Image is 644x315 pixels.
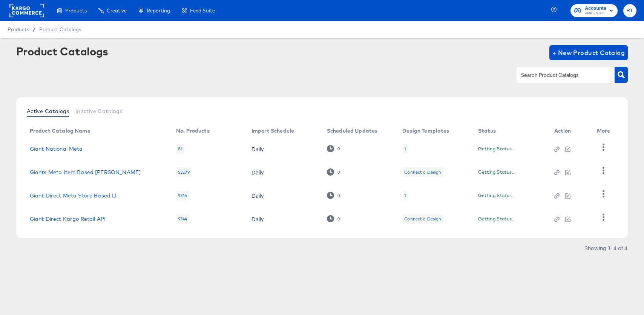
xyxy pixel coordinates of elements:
[520,71,600,80] input: Search Product Catalogs
[176,144,184,154] div: 81
[30,146,83,152] a: Giant National Meta
[30,193,117,199] a: Giant Direct Meta Store Based LI
[245,207,321,231] td: Daily
[402,128,449,134] div: Design Templates
[245,137,321,161] td: Daily
[402,214,443,224] div: Connect a Design
[404,216,441,222] div: Connect a Design
[402,167,443,177] div: Connect a Design
[404,146,406,152] div: 1
[30,128,90,134] div: Product Catalog Name
[549,45,628,60] button: + New Product Catalog
[585,5,606,12] span: Accounts
[245,184,321,207] td: Daily
[29,26,39,32] span: /
[327,215,340,222] div: 0
[251,128,294,134] div: Import Schedule
[570,4,618,17] button: AccountsAMP - Giant
[584,245,628,251] div: Showing 1–4 of 4
[8,26,29,32] span: Products
[27,108,69,114] span: Active Catalogs
[552,47,625,58] span: + New Product Catalog
[404,193,406,199] div: 1
[176,191,189,200] div: 9744
[337,216,340,222] div: 0
[16,45,108,57] div: Product Catalogs
[585,11,606,17] span: AMP - Giant
[327,168,340,176] div: 0
[337,146,340,151] div: 0
[402,144,408,154] div: 1
[327,145,340,152] div: 0
[327,128,378,134] div: Scheduled Updates
[337,193,340,198] div: 0
[75,108,123,114] span: Inactive Catalogs
[30,216,106,222] a: Giant Direct Kargo Retail API
[591,125,619,137] th: More
[327,192,340,199] div: 0
[472,125,548,137] th: Status
[176,128,210,134] div: No. Products
[30,169,141,175] a: Giants Meta Item Based [PERSON_NAME]
[548,125,591,137] th: Action
[39,26,81,32] a: Product Catalogs
[404,169,441,175] div: Connect a Design
[176,167,192,177] div: 53279
[190,8,215,14] span: Feed Suite
[147,8,170,14] span: Reporting
[623,4,636,17] button: RT
[245,161,321,184] td: Daily
[65,8,87,14] span: Products
[402,191,408,200] div: 1
[337,170,340,175] div: 0
[107,8,127,14] span: Creative
[626,6,633,15] span: RT
[176,214,189,224] div: 9744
